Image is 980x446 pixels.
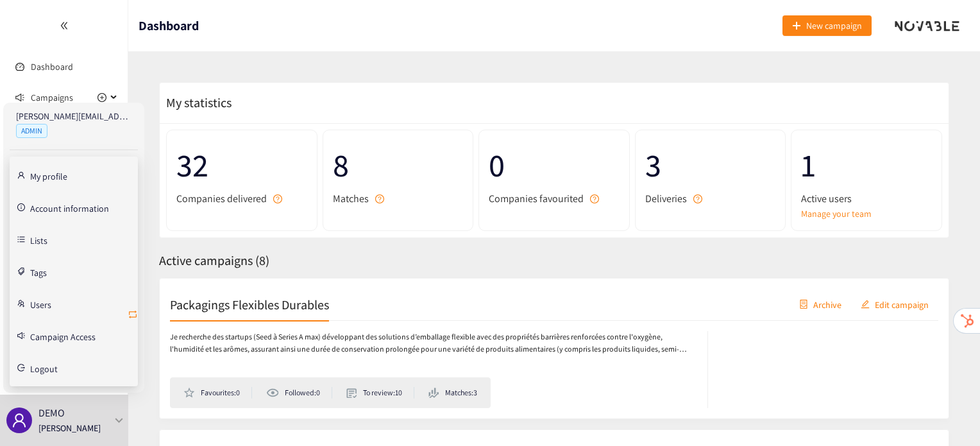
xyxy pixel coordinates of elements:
span: Active campaigns ( 8 ) [159,252,269,269]
span: 0 [489,140,620,191]
span: Campaigns [31,85,73,110]
a: Users [30,298,51,309]
a: Lists [30,234,47,245]
span: user [12,413,27,428]
span: 32 [176,140,307,191]
button: retweet [128,305,138,325]
a: Dashboard [31,61,73,73]
a: My profile [30,169,67,181]
span: logout [17,364,25,372]
span: sound [15,93,24,102]
p: [PERSON_NAME][EMAIL_ADDRESS][DOMAIN_NAME] [16,109,131,123]
span: question-circle [590,194,599,203]
li: Followed: 0 [266,387,332,399]
button: containerArchive [790,294,851,314]
p: DEMO [38,405,65,421]
span: plus [792,21,801,31]
span: New campaign [806,19,862,33]
a: Account information [30,202,109,213]
span: 3 [645,140,776,191]
span: Archive [813,297,841,311]
p: Je recherche des startups (Seed à Series A max) développant des solutions d’emballage flexible av... [170,331,695,356]
span: Edit campaign [875,297,929,311]
span: question-circle [273,194,282,203]
span: Logout [30,365,58,373]
li: Matches: 3 [428,387,477,399]
span: question-circle [693,194,702,203]
button: editEdit campaign [851,294,938,314]
button: plusNew campaign [782,15,872,36]
span: retweet [128,309,138,322]
a: Campaign Access [30,330,96,341]
span: container [799,300,808,310]
span: edit [861,300,870,310]
span: double-left [60,21,69,30]
p: [PERSON_NAME] [38,421,101,435]
span: plus-circle [97,93,106,102]
a: Manage your team [801,207,932,221]
span: Deliveries [645,191,687,207]
a: Tags [30,266,47,277]
span: My statistics [160,94,232,111]
iframe: Chat Widget [916,384,980,446]
span: Companies favourited [489,191,584,207]
a: Packagings Flexibles DurablescontainerArchiveeditEdit campaignJe recherche des startups (Seed à S... [159,278,949,419]
span: Companies delivered [176,191,267,207]
li: Favourites: 0 [183,387,252,399]
span: 1 [801,140,932,191]
span: question-circle [375,194,384,203]
span: Matches [333,191,369,207]
li: To review: 10 [346,387,414,399]
span: Active users [801,191,852,207]
h2: Packagings Flexibles Durables [170,295,329,313]
span: ADMIN [16,124,47,138]
span: 8 [333,140,464,191]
